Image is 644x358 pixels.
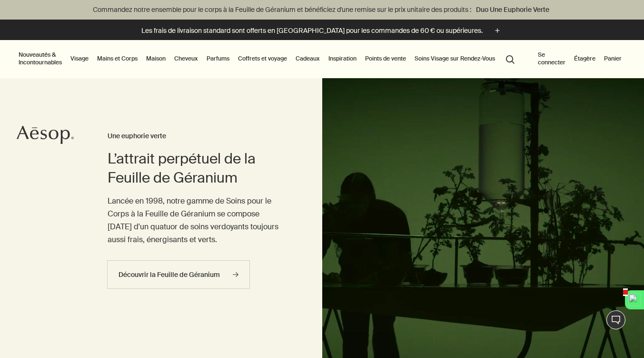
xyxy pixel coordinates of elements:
a: Découvrir la Feuille de Géranium [107,260,250,289]
button: Se connecter [536,49,567,68]
a: Parfums [205,53,231,64]
button: Panier [602,53,624,64]
button: Lancer une recherche [502,50,519,68]
nav: supplementary [536,40,627,78]
button: Points de vente [363,53,408,64]
h2: L’attrait perpétuel de la Feuille de Géranium [108,149,284,187]
nav: primary [17,40,531,78]
a: Cheveux [172,53,200,64]
a: Visage [69,53,90,64]
a: Soins Visage sur Rendez-Vous [413,53,497,64]
a: Étagère [572,53,597,64]
svg: Aesop [17,125,74,144]
a: Duo Une Euphorie Verte [474,4,551,15]
a: Coffrets et voyage [236,53,289,64]
button: Les frais de livraison standard sont offerts en [GEOGRAPHIC_DATA] pour les commandes de 60 € ou s... [141,25,503,36]
a: Mains et Corps [95,53,139,64]
p: Commandez notre ensemble pour le corps à la Feuille de Géranium et bénéficiez d'une remise sur le... [10,5,634,15]
button: Chat en direct [606,310,625,329]
p: Les frais de livraison standard sont offerts en [GEOGRAPHIC_DATA] pour les commandes de 60 € ou s... [141,26,483,36]
a: Maison [144,53,168,64]
p: Lancée en 1998, notre gamme de Soins pour le Corps à la Feuille de Géranium se compose [DATE] d'u... [108,194,284,246]
h3: Une euphorie verte [108,131,284,142]
img: logo.svg [628,294,641,306]
a: Aesop [17,125,74,147]
a: Inspiration [327,53,358,64]
a: Cadeaux [294,53,322,64]
button: Nouveautés & Incontournables [17,49,64,68]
